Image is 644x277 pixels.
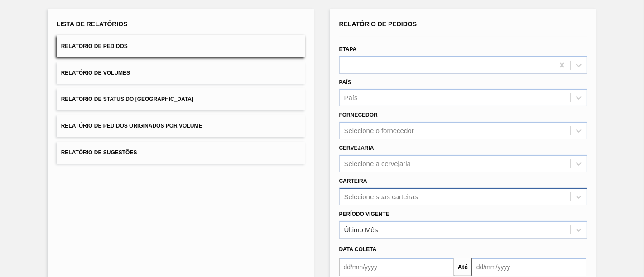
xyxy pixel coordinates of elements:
[57,20,128,28] span: Lista de Relatórios
[61,149,137,156] span: Relatório de Sugestões
[472,258,586,276] input: dd/mm/yyyy
[344,226,378,234] div: Último Mês
[339,246,377,253] span: Data coleta
[454,258,472,276] button: Até
[339,79,351,86] label: País
[57,115,305,137] button: Relatório de Pedidos Originados por Volume
[344,127,414,135] div: Selecione o fornecedor
[61,43,128,49] span: Relatório de Pedidos
[339,178,367,184] label: Carteira
[339,145,374,151] label: Cervejaria
[57,142,305,164] button: Relatório de Sugestões
[339,112,378,118] label: Fornecedor
[344,193,418,201] div: Selecione suas carteiras
[339,211,389,217] label: Período Vigente
[344,94,358,102] div: País
[61,70,130,76] span: Relatório de Volumes
[57,35,305,57] button: Relatório de Pedidos
[61,123,202,129] span: Relatório de Pedidos Originados por Volume
[339,20,417,28] span: Relatório de Pedidos
[339,46,357,53] label: Etapa
[339,258,454,276] input: dd/mm/yyyy
[61,96,193,102] span: Relatório de Status do [GEOGRAPHIC_DATA]
[57,62,305,84] button: Relatório de Volumes
[344,160,411,167] div: Selecione a cervejaria
[57,88,305,110] button: Relatório de Status do [GEOGRAPHIC_DATA]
